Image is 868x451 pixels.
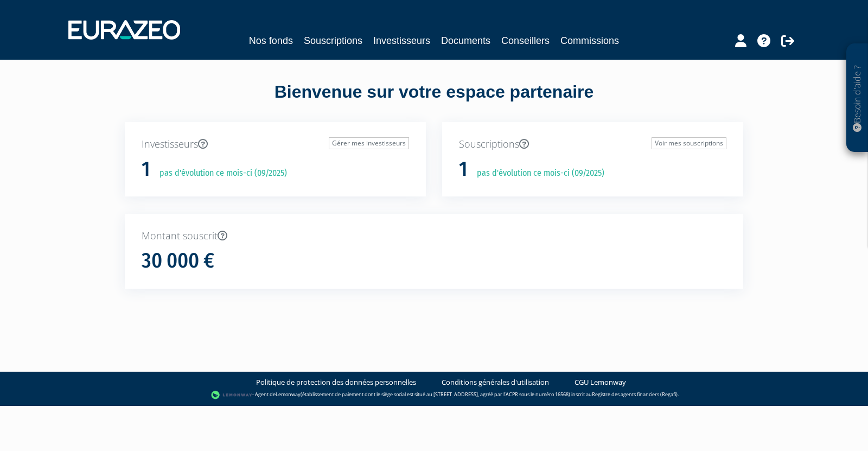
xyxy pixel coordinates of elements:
[652,137,726,149] a: Voir mes souscriptions
[501,33,550,48] a: Conseillers
[442,377,549,388] a: Conditions générales d'utilisation
[256,377,416,388] a: Politique de protection des données personnelles
[469,167,604,180] p: pas d'évolution ce mois-ci (09/2025)
[142,158,150,181] h1: 1
[560,33,619,48] a: Commissions
[117,80,751,122] div: Bienvenue sur votre espace partenaire
[211,390,253,401] img: logo-lemonway.png
[142,250,214,272] h1: 30 000 €
[575,377,626,388] a: CGU Lemonway
[373,33,430,48] a: Investisseurs
[276,391,301,398] a: Lemonway
[152,167,287,180] p: pas d'évolution ce mois-ci (09/2025)
[11,390,857,401] div: - Agent de (établissement de paiement dont le siège social est situé au [STREET_ADDRESS], agréé p...
[459,137,726,151] p: Souscriptions
[851,49,864,147] p: Besoin d'aide ?
[142,137,409,151] p: Investisseurs
[249,33,293,48] a: Nos fonds
[68,20,180,40] img: 1732889491-logotype_eurazeo_blanc_rvb.png
[441,33,490,48] a: Documents
[459,158,468,181] h1: 1
[329,137,409,149] a: Gérer mes investisseurs
[592,391,678,398] a: Registre des agents financiers (Regafi)
[304,33,362,48] a: Souscriptions
[142,229,726,243] p: Montant souscrit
